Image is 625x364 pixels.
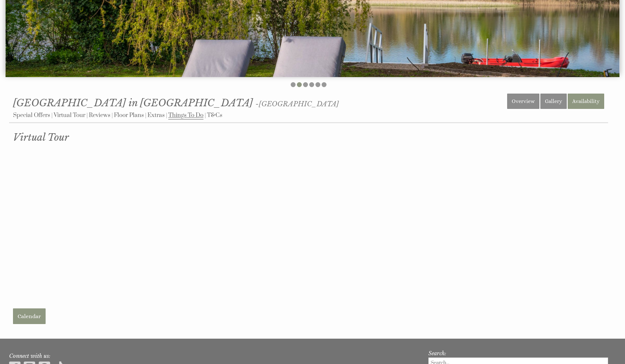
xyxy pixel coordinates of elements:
[13,97,256,109] a: [GEOGRAPHIC_DATA] in [GEOGRAPHIC_DATA]
[207,111,222,119] a: T&Cs
[13,111,50,119] a: Special Offers
[507,94,539,109] a: Overview
[13,131,604,143] a: Virtual Tour
[13,97,253,109] span: [GEOGRAPHIC_DATA] in [GEOGRAPHIC_DATA]
[568,94,604,109] a: Availability
[256,100,339,108] span: -
[89,111,110,119] a: Reviews
[540,94,567,109] a: Gallery
[168,111,203,120] a: Things To Do
[428,350,608,357] h3: Search:
[114,111,144,119] a: Floor Plans
[13,308,46,324] a: Calendar
[259,100,339,108] a: [GEOGRAPHIC_DATA]
[9,353,416,359] h3: Connect with us:
[54,111,85,119] a: Virtual Tour
[147,111,165,119] a: Extras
